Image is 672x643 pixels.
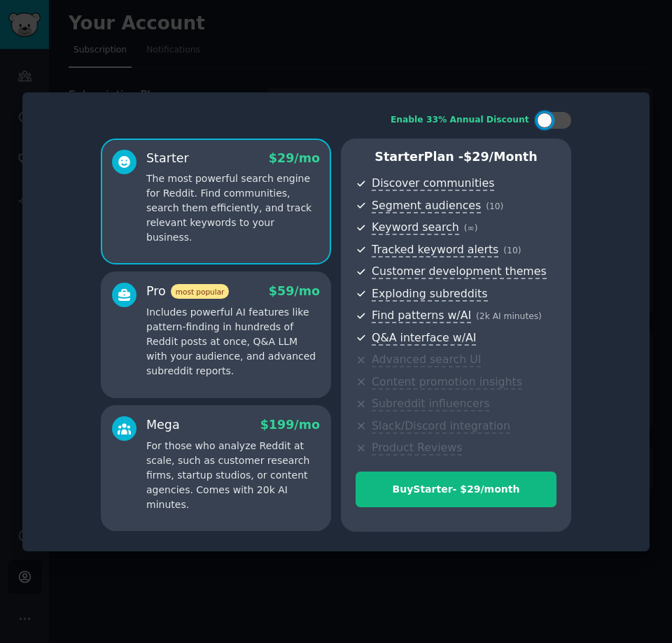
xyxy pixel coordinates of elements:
[146,150,189,167] div: Starter
[372,264,547,279] span: Customer development themes
[372,419,510,434] span: Slack/Discord integration
[372,353,481,367] span: Advanced search UI
[372,243,498,257] span: Tracked keyword alerts
[503,246,521,255] span: ( 10 )
[356,148,556,166] p: Starter Plan -
[356,482,556,497] div: Buy Starter - $ 29 /month
[372,287,487,302] span: Exploding subreddits
[372,176,494,191] span: Discover communities
[269,151,320,165] span: $ 29 /mo
[372,331,476,346] span: Q&A interface w/AI
[464,223,478,233] span: ( ∞ )
[372,199,481,213] span: Segment audiences
[391,114,529,127] div: Enable 33% Annual Discount
[463,150,538,164] span: $ 29 /month
[260,418,320,432] span: $ 199 /mo
[171,284,230,299] span: most popular
[372,309,471,323] span: Find patterns w/AI
[146,171,320,245] p: The most powerful search engine for Reddit. Find communities, search them efficiently, and track ...
[146,305,320,379] p: Includes powerful AI features like pattern-finding in hundreds of Reddit posts at once, Q&A LLM w...
[372,441,462,455] span: Product Reviews
[146,439,320,512] p: For those who analyze Reddit at scale, such as customer research firms, startup studios, or conte...
[486,202,503,211] span: ( 10 )
[356,472,556,507] button: BuyStarter- $29/month
[146,416,180,434] div: Mega
[476,311,542,321] span: ( 2k AI minutes )
[372,220,459,235] span: Keyword search
[269,284,320,298] span: $ 59 /mo
[146,283,229,300] div: Pro
[372,375,522,390] span: Content promotion insights
[372,397,489,411] span: Subreddit influencers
